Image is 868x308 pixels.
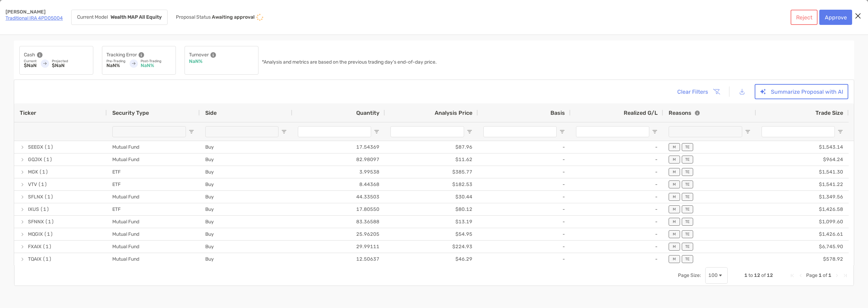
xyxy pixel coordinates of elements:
p: *Analysis and metrics are based on the previous trading day's end-of-day price. [262,60,437,65]
span: TQAIX [28,253,41,265]
span: SFLNX [28,191,43,203]
span: 12 [767,272,773,278]
p: Proposal Status [176,15,211,20]
div: Buy [200,191,292,203]
button: Clear Filters [672,84,724,99]
div: Previous Page [798,273,803,278]
div: $80.12 [385,203,478,215]
p: M [673,145,676,149]
span: SFNNX [28,216,44,227]
p: Projected [52,59,89,63]
p: Cash [24,50,35,59]
button: Approve [819,10,852,25]
span: Side [205,110,217,116]
div: Mutual Fund [107,253,200,265]
div: Last Page [842,273,848,278]
p: Current Model [77,15,108,20]
p: M [673,220,676,224]
p: TE [685,207,690,212]
span: of [761,272,766,278]
span: (1) [44,191,54,203]
p: M [673,182,676,187]
p: TE [685,145,690,149]
span: (1) [38,179,47,190]
p: NaN% [189,59,202,64]
div: Next Page [834,273,840,278]
div: $46.29 [385,253,478,265]
button: Open Filter Menu [559,129,565,134]
p: $NaN [52,63,89,68]
div: $30.44 [385,191,478,203]
div: Mutual Fund [107,216,200,228]
div: - [570,228,663,240]
p: Awaiting approval [212,15,255,20]
div: - [478,228,570,240]
div: $13.19 [385,216,478,228]
span: VTV [28,179,37,190]
p: Current [24,59,37,63]
span: Security Type [112,110,149,116]
p: NaN% [106,63,125,68]
strong: Wealth MAP All Equity [111,14,162,20]
p: M [673,157,676,162]
div: $1,541.30 [756,166,849,178]
p: M [673,232,676,236]
span: (1) [44,228,53,240]
span: to [748,272,753,278]
span: GQJIX [28,154,42,165]
div: - [570,178,663,190]
span: (1) [45,216,54,227]
div: Buy [200,141,292,153]
div: Mutual Fund [107,191,200,203]
p: TE [685,170,690,174]
div: Page Size [705,267,728,284]
button: Open Filter Menu [652,129,658,134]
span: MQGIX [28,228,43,240]
div: Buy [200,178,292,190]
div: - [570,166,663,178]
button: Open Filter Menu [189,129,194,134]
p: Tracking Error [106,50,137,59]
div: 12.50637 [292,253,385,265]
button: Open Filter Menu [467,129,472,134]
div: 100 [708,272,718,278]
p: $NaN [24,63,37,68]
div: $1,426.58 [756,203,849,215]
div: 17.80550 [292,203,385,215]
input: Basis Filter Input [483,126,557,137]
div: Buy [200,241,292,253]
span: (1) [43,241,52,252]
p: NaN% [141,63,171,68]
div: - [478,178,570,190]
div: $87.96 [385,141,478,153]
span: Ticker [20,110,36,116]
div: Reasons [669,110,700,116]
div: $224.93 [385,241,478,253]
div: - [478,141,570,153]
div: 82.98097 [292,153,385,166]
div: - [570,241,663,253]
div: - [478,203,570,215]
div: - [478,191,570,203]
div: - [570,216,663,228]
p: TE [685,182,690,187]
div: Mutual Fund [107,241,200,253]
button: Reject [791,10,818,25]
div: - [570,253,663,265]
div: 25.96205 [292,228,385,240]
span: (1) [43,253,52,265]
div: - [570,191,663,203]
div: Mutual Fund [107,153,200,166]
span: Page [806,272,818,278]
p: TE [685,220,690,224]
div: Buy [200,153,292,166]
button: Summarize Proposal with AI [755,84,848,99]
span: (1) [39,166,48,178]
div: - [478,166,570,178]
span: 1 [819,272,822,278]
div: 29.99111 [292,241,385,253]
div: 17.54369 [292,141,385,153]
span: MGK [28,166,38,178]
div: Buy [200,166,292,178]
p: M [673,257,676,261]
